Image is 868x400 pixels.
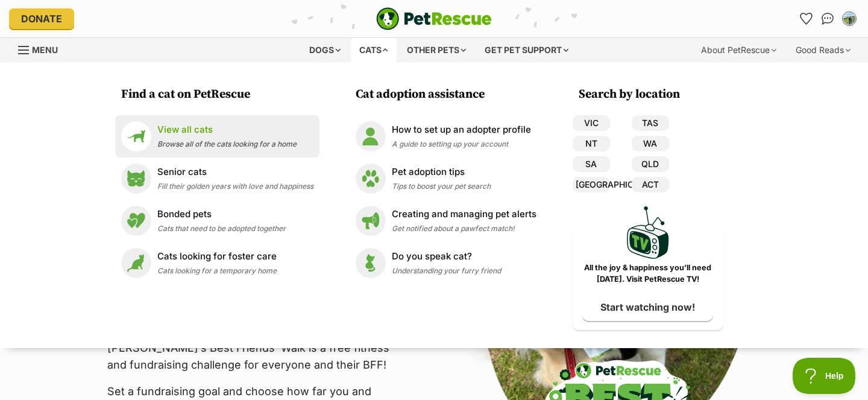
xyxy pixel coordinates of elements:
[121,248,313,278] a: Cats looking for foster care Cats looking for foster care Cats looking for a temporary home
[840,9,859,28] button: My account
[121,121,313,151] a: View all cats View all cats Browse all of the cats looking for a home
[392,182,491,191] span: Tips to boost your pet search
[392,165,491,179] p: Pet adoption tips
[787,38,859,62] div: Good Reads
[693,38,785,62] div: About PetRescue
[157,266,277,275] span: Cats looking for a temporary home
[121,248,151,278] img: Cats looking for foster care
[376,7,492,30] img: logo-e224e6f780fb5917bec1dbf3a21bbac754714ae5b6737aabdf751b685950b380.svg
[356,248,386,278] img: Do you speak cat?
[573,136,610,151] a: NT
[32,45,58,55] span: Menu
[579,86,723,103] h3: Search by location
[107,340,397,373] p: [PERSON_NAME]’s Best Friends' Walk is a free fitness and fundraising challenge for everyone and t...
[356,121,386,151] img: How to set up an adopter profile
[843,13,855,25] img: May Pham profile pic
[476,38,577,62] div: Get pet support
[356,248,536,278] a: Do you speak cat? Do you speak cat? Understanding your furry friend
[392,123,531,137] p: How to set up an adopter profile
[121,206,313,236] a: Bonded pets Bonded pets Cats that need to be adopted together
[392,250,501,264] p: Do you speak cat?
[793,358,856,394] iframe: Help Scout Beacon - Open
[121,163,151,194] img: Senior cats
[392,266,501,275] span: Understanding your furry friend
[582,293,713,321] a: Start watching now!
[632,177,669,192] a: ACT
[582,262,714,285] p: All the joy & happiness you’ll need [DATE]. Visit PetRescue TV!
[356,86,542,103] h3: Cat adoption assistance
[632,136,669,151] a: WA
[376,7,492,30] a: PetRescue
[398,38,474,62] div: Other pets
[157,182,313,191] span: Fill their golden years with love and happiness
[121,86,319,103] h3: Find a cat on PetRescue
[392,208,536,221] p: Creating and managing pet alerts
[351,38,397,62] div: Cats
[121,206,151,236] img: Bonded pets
[301,38,349,62] div: Dogs
[356,206,536,236] a: Creating and managing pet alerts Creating and managing pet alerts Get notified about a pawfect ma...
[392,224,515,233] span: Get notified about a pawfect match!
[356,163,386,194] img: Pet adoption tips
[157,250,277,264] p: Cats looking for foster care
[632,115,669,131] a: TAS
[392,139,508,148] span: A guide to setting up your account
[157,165,313,179] p: Senior cats
[573,115,610,131] a: VIC
[627,206,669,259] img: PetRescue TV logo
[356,121,536,151] a: How to set up an adopter profile How to set up an adopter profile A guide to setting up your account
[9,8,74,29] a: Donate
[632,156,669,172] a: QLD
[121,121,151,151] img: View all cats
[573,177,610,192] a: [GEOGRAPHIC_DATA]
[121,163,313,194] a: Senior cats Senior cats Fill their golden years with love and happiness
[796,9,816,28] a: Favourites
[356,163,536,194] a: Pet adoption tips Pet adoption tips Tips to boost your pet search
[157,123,297,137] p: View all cats
[157,139,297,148] span: Browse all of the cats looking for a home
[796,9,859,28] ul: Account quick links
[822,13,834,25] img: chat-41dd97257d64d25036548639549fe6c8038ab92f7586957e7f3b1b290dea8141.svg
[18,38,66,60] a: Menu
[573,156,610,172] a: SA
[818,9,837,28] a: Conversations
[157,224,286,233] span: Cats that need to be adopted together
[356,206,386,236] img: Creating and managing pet alerts
[157,208,286,221] p: Bonded pets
